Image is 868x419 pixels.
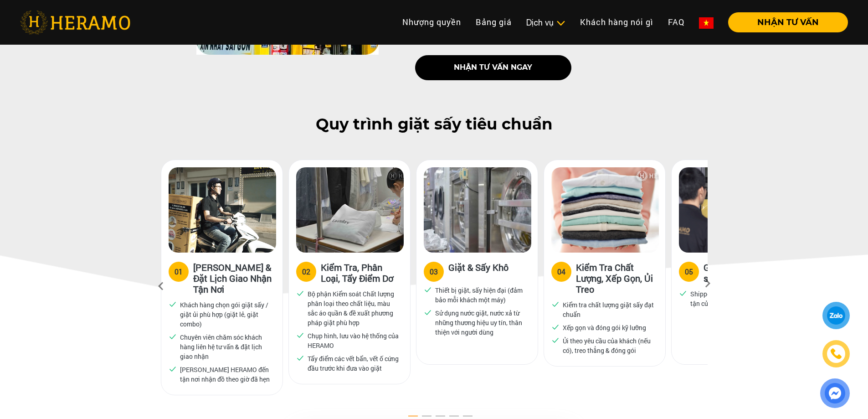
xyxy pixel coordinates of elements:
[193,262,275,295] h3: [PERSON_NAME] & Đặt Lịch Giao Nhận Tận Nơi
[448,262,508,280] h3: Giặt & Sấy Khô
[302,266,310,277] div: 02
[296,289,304,297] img: checked.svg
[576,262,658,295] h3: Kiểm Tra Chất Lượng, Xếp Gọn, Ủi Treo
[175,266,183,277] div: 01
[563,323,646,332] p: Xếp gọn và đóng gói kỹ lưỡng
[435,308,527,337] p: Sử dụng nước giặt, nước xả từ những thương hiệu uy tín, thân thiện với người dùng
[679,167,786,253] img: heramo-quy-trinh-giat-hap-tieu-chuan-buoc-5
[685,266,693,277] div: 05
[551,300,560,308] img: checked.svg
[679,289,687,297] img: checked.svg
[556,19,565,28] img: subToggleIcon
[169,365,177,373] img: checked.svg
[704,262,786,284] h3: Giao lại đồ được vệ sinh sạch thơm
[551,323,560,331] img: checked.svg
[563,336,655,355] p: Ủi theo yêu cầu của khách (nếu có), treo thẳng & đóng gói
[20,10,130,34] img: heramo-logo.png
[424,285,432,294] img: checked.svg
[661,12,692,32] a: FAQ
[169,300,177,308] img: checked.svg
[180,300,272,329] p: Khách hàng chọn gói giặt sấy / giặt ủi phù hợp (giặt lẻ, giặt combo)
[180,332,272,361] p: Chuyên viên chăm sóc khách hàng liên hệ tư vấn & đặt lịch giao nhận
[699,17,714,29] img: vn-flag.png
[308,354,400,373] p: Tẩy điểm các vết bẩn, vết ố cứng đầu trước khi đưa vào giặt
[424,308,432,316] img: checked.svg
[551,336,560,344] img: checked.svg
[321,262,403,284] h3: Kiểm Tra, Phân Loại, Tẩy Điểm Dơ
[169,167,276,253] img: heramo-quy-trinh-giat-hap-tieu-chuan-buoc-1
[551,167,659,253] img: heramo-quy-trinh-giat-hap-tieu-chuan-buoc-4
[557,266,565,277] div: 04
[296,354,304,362] img: checked.svg
[721,18,848,26] a: NHẬN TƯ VẤN
[526,16,565,29] div: Dịch vụ
[180,365,272,384] p: [PERSON_NAME] HERAMO đến tận nơi nhận đồ theo giờ đã hẹn
[296,331,304,339] img: checked.svg
[308,289,400,327] p: Bộ phận Kiểm soát Chất lượng phân loại theo chất liệu, màu sắc áo quần & đề xuất phương pháp giặt...
[308,331,400,350] p: Chụp hình, lưu vào hệ thống của HERAMO
[296,167,404,253] img: heramo-quy-trinh-giat-hap-tieu-chuan-buoc-2
[395,12,468,32] a: Nhượng quyền
[690,289,782,308] p: Shipper liên hệ hẹn lịch & giao tận cửa nhà cho khách hàng
[824,341,848,366] a: phone-icon
[169,332,177,341] img: checked.svg
[830,347,842,360] img: phone-icon
[468,12,519,32] a: Bảng giá
[415,55,571,80] button: nhận tư vấn ngay
[728,12,848,32] button: NHẬN TƯ VẤN
[430,266,438,277] div: 03
[573,12,661,32] a: Khách hàng nói gì
[20,115,848,134] h2: Quy trình giặt sấy tiêu chuẩn
[424,167,531,253] img: heramo-quy-trinh-giat-hap-tieu-chuan-buoc-7
[563,300,655,319] p: Kiểm tra chất lượng giặt sấy đạt chuẩn
[435,285,527,305] p: Thiết bị giặt, sấy hiện đại (đảm bảo mỗi khách một máy)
